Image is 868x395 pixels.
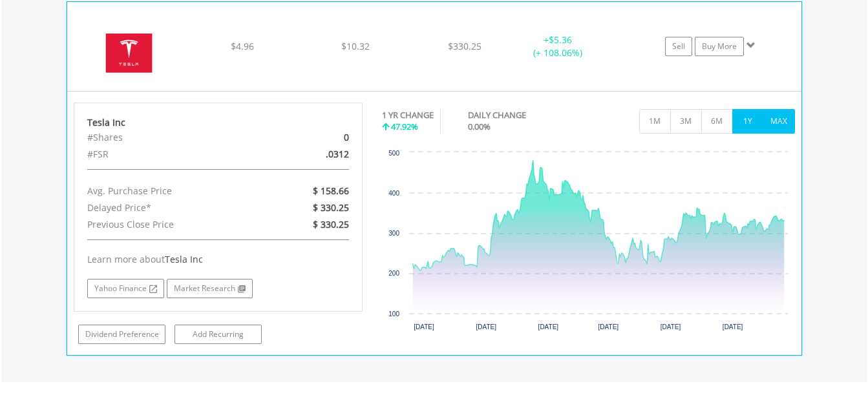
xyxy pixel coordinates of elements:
button: 1M [639,109,671,134]
text: 400 [388,190,399,197]
div: Previous Close Price [78,216,265,233]
div: #Shares [78,129,265,146]
div: .0312 [265,146,359,163]
span: Tesla Inc [165,253,203,265]
a: Yahoo Finance [87,279,164,298]
text: [DATE] [723,323,743,330]
button: 6M [701,109,733,134]
text: 300 [388,230,399,237]
div: Tesla Inc [87,116,350,129]
span: $ 330.25 [313,201,349,214]
div: 0 [265,129,359,146]
div: #FSR [78,146,265,163]
span: 0.00% [468,121,491,132]
a: Market Research [167,279,253,298]
div: 1 YR CHANGE [382,109,434,121]
div: + (+ 108.06%) [509,34,606,59]
text: 500 [388,150,399,157]
div: Chart. Highcharts interactive chart. [382,146,795,339]
a: Sell [665,37,692,56]
div: Delayed Price* [78,199,265,216]
text: [DATE] [414,323,434,330]
text: 100 [388,310,399,318]
img: EQU.US.TSLA.png [74,18,185,88]
button: 1Y [732,109,764,134]
div: DAILY CHANGE [468,109,571,121]
div: Learn more about [87,253,350,266]
span: $ 158.66 [313,185,349,197]
a: Dividend Preference [78,325,165,344]
span: $4.96 [231,40,254,52]
text: [DATE] [476,323,496,330]
div: Avg. Purchase Price [78,183,265,199]
text: 200 [388,270,399,277]
span: $ 330.25 [313,218,349,230]
text: [DATE] [538,323,559,330]
span: $10.32 [341,40,370,52]
svg: Interactive chart [382,146,794,339]
span: 47.92% [391,121,418,132]
text: [DATE] [598,323,619,330]
button: 3M [670,109,702,134]
a: Buy More [695,37,744,56]
a: Add Recurring [175,325,262,344]
button: MAX [763,109,795,134]
text: [DATE] [661,323,681,330]
span: $5.36 [549,34,572,46]
span: $330.25 [448,40,482,52]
